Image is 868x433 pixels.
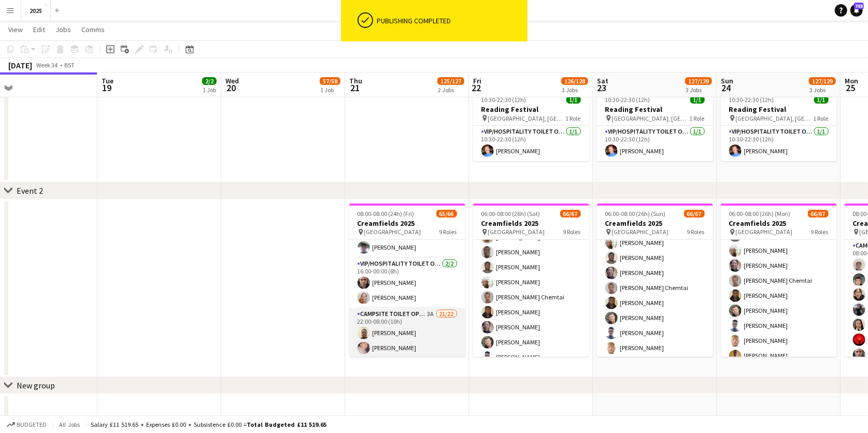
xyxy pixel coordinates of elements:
span: [GEOGRAPHIC_DATA] [364,228,421,236]
span: 1 Role [690,114,705,122]
span: 1/1 [690,96,705,104]
span: Mon [845,76,858,85]
app-job-card: 06:00-08:00 (26h) (Sun)66/67Creamfields 2025 [GEOGRAPHIC_DATA]9 Roles[PERSON_NAME][PERSON_NAME][P... [597,204,713,357]
div: Publishing completed [377,16,523,25]
span: Fri [473,76,481,85]
span: 20 [224,82,239,94]
span: 19 [100,82,113,94]
span: 1/1 [814,96,829,104]
app-card-role: VIP/Hospitality Toilet Operative1/110:30-22:30 (12h)[PERSON_NAME] [473,126,589,161]
span: 9 Roles [811,228,829,236]
button: 2025 [21,1,51,21]
app-card-role: VIP/Hospitality Toilet Operative2/216:00-00:00 (8h)[PERSON_NAME][PERSON_NAME] [349,258,465,308]
div: 3 Jobs [686,86,712,94]
span: [GEOGRAPHIC_DATA] [736,228,793,236]
app-card-role: [PERSON_NAME][PERSON_NAME][PERSON_NAME][PERSON_NAME][PERSON_NAME][PERSON_NAME] Chemtai[PERSON_NAM... [597,68,713,418]
span: 9 Roles [563,228,581,236]
span: 25 [843,82,858,94]
span: Budgeted [17,421,47,428]
h3: Reading Festival [597,105,713,114]
span: 24 [719,82,733,94]
h3: Reading Festival [473,105,589,114]
h3: Reading Festival [721,105,837,114]
span: Comms [81,25,105,34]
span: 127/129 [809,77,836,85]
app-job-card: 10:30-22:30 (12h)1/1Reading Festival [GEOGRAPHIC_DATA], [GEOGRAPHIC_DATA]1 RoleVIP/Hospitality To... [721,90,837,161]
span: 06:00-08:00 (26h) (Sat) [481,210,540,218]
app-job-card: 08:00-08:00 (24h) (Fri)65/66Creamfields 2025 [GEOGRAPHIC_DATA]9 RolesNorth [PERSON_NAME][PERSON_N... [349,204,465,357]
span: [GEOGRAPHIC_DATA], [GEOGRAPHIC_DATA] [736,114,814,122]
span: 1 Role [566,114,581,122]
h3: Creamfields 2025 [473,219,589,228]
app-card-role: VIP/Hospitality Toilet Operative1/110:30-22:30 (12h)[PERSON_NAME] [597,126,713,161]
h3: Creamfields 2025 [597,219,713,228]
span: [GEOGRAPHIC_DATA] [488,228,545,236]
span: 10:30-22:30 (12h) [481,96,527,104]
span: 10:30-22:30 (12h) [729,96,774,104]
span: Sat [597,76,608,85]
span: [GEOGRAPHIC_DATA], [GEOGRAPHIC_DATA] [488,114,566,122]
span: Total Budgeted £11 519.65 [247,421,326,428]
span: 06:00-08:00 (26h) (Sun) [605,210,666,218]
span: 65/66 [436,210,457,218]
span: All jobs [57,421,82,428]
span: 66/67 [808,210,829,218]
span: 57/58 [320,77,340,85]
div: 2 Jobs [438,86,464,94]
span: 21 [348,82,362,94]
span: 06:00-08:00 (26h) (Mon) [729,210,791,218]
div: 1 Job [203,86,216,94]
div: [DATE] [8,60,32,70]
span: 08:00-08:00 (24h) (Fri) [358,210,415,218]
div: 1 Job [320,86,340,94]
span: 23 [595,82,608,94]
a: Jobs [51,23,75,36]
app-job-card: 10:30-22:30 (12h)1/1Reading Festival [GEOGRAPHIC_DATA], [GEOGRAPHIC_DATA]1 RoleVIP/Hospitality To... [597,90,713,161]
span: 66/67 [560,210,581,218]
div: New group [17,380,55,391]
span: Sun [721,76,733,85]
app-job-card: 06:00-08:00 (26h) (Sat)66/67Creamfields 2025 [GEOGRAPHIC_DATA]9 Roles[PERSON_NAME][PERSON_NAME][P... [473,204,589,357]
span: 125/127 [437,77,464,85]
div: Salary £11 519.65 + Expenses £0.00 + Subsistence £0.00 = [91,421,326,428]
div: BST [64,61,75,69]
div: Event 2 [17,185,43,196]
span: [GEOGRAPHIC_DATA], [GEOGRAPHIC_DATA] [612,114,690,122]
span: 22 [472,82,481,94]
span: 2/2 [202,77,217,85]
app-card-role: VIP/Hospitality Toilet Operative1/110:30-22:30 (12h)[PERSON_NAME] [721,126,837,161]
span: 1/1 [566,96,581,104]
div: 3 Jobs [809,86,835,94]
button: Budgeted [5,419,48,430]
a: Edit [29,23,49,36]
span: View [8,25,23,34]
span: [GEOGRAPHIC_DATA] [612,228,669,236]
span: Edit [33,25,45,34]
h3: Creamfields 2025 [349,219,465,228]
span: 126/128 [561,77,588,85]
span: Wed [225,76,239,85]
app-job-card: 10:30-22:30 (12h)1/1Reading Festival [GEOGRAPHIC_DATA], [GEOGRAPHIC_DATA]1 RoleVIP/Hospitality To... [473,90,589,161]
span: 755 [854,3,864,9]
div: 3 Jobs [562,86,588,94]
span: 66/67 [684,210,705,218]
h3: Creamfields 2025 [721,219,837,228]
span: 1 Role [814,114,829,122]
span: Week 34 [34,61,60,69]
span: 127/129 [685,77,712,85]
a: Comms [77,23,109,36]
a: 755 [850,4,863,17]
span: Thu [349,76,362,85]
span: 9 Roles [439,228,457,236]
app-job-card: 06:00-08:00 (26h) (Mon)66/67Creamfields 2025 [GEOGRAPHIC_DATA]9 Roles[PERSON_NAME][PERSON_NAME][P... [721,204,837,357]
span: 9 Roles [687,228,705,236]
span: 10:30-22:30 (12h) [605,96,650,104]
a: View [4,23,27,36]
